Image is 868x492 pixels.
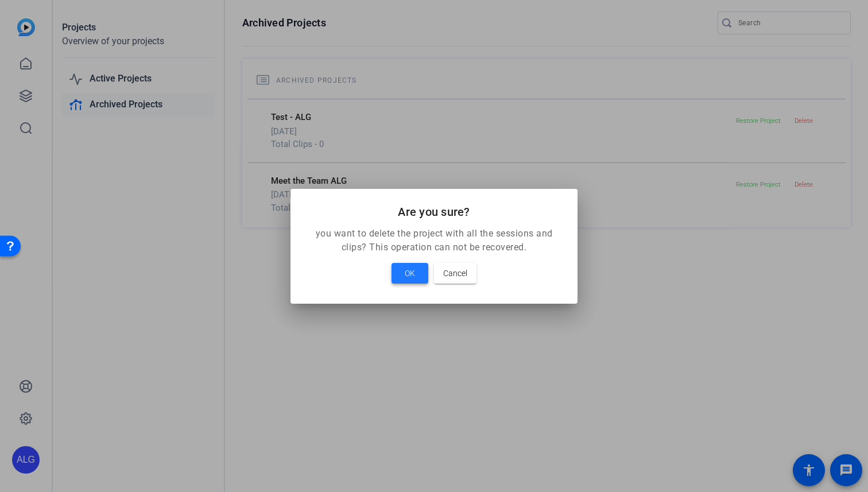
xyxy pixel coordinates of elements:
[405,266,415,280] span: OK
[392,263,428,284] button: OK
[443,266,467,280] span: Cancel
[304,227,564,254] p: you want to delete the project with all the sessions and clips? This operation can not be recovered.
[304,203,564,221] h2: Are you sure?
[434,263,476,284] button: Cancel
